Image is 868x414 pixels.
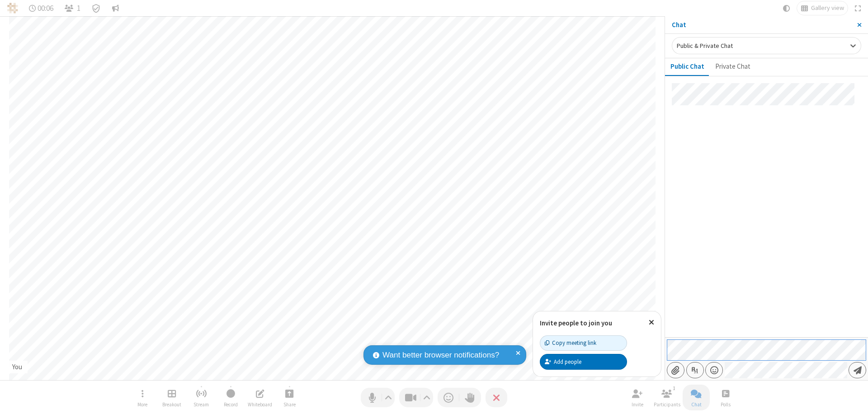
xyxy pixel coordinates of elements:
[486,388,507,407] button: End or leave meeting
[654,402,680,407] span: Participants
[193,402,209,407] span: Stream
[677,42,733,50] span: Public & Private Chat
[421,388,433,407] button: Video setting
[811,5,844,12] span: Gallery view
[540,354,627,369] button: Add people
[38,4,53,13] span: 00:06
[158,385,185,410] button: Manage Breakout Rooms
[642,311,661,334] button: Close popover
[705,362,723,378] button: Open menu
[248,402,272,407] span: Whiteboard
[77,4,80,13] span: 1
[670,384,678,392] div: 1
[653,385,680,410] button: Open participant list
[712,385,739,410] button: Open poll
[683,385,710,410] button: Close chat
[779,1,794,15] button: Using system theme
[710,58,756,75] button: Private Chat
[797,1,848,15] button: Change layout
[540,335,627,351] button: Copy meeting link
[459,388,481,407] button: Raise hand
[246,385,274,410] button: Open shared whiteboard
[88,1,105,15] div: Meeting details Encryption enabled
[129,385,156,410] button: Open menu
[108,1,123,15] button: Conversation
[399,388,433,407] button: Stop video (⌘+Shift+V)
[61,1,84,15] button: Open participant list
[624,385,651,410] button: Invite participants (⌘+Shift+I)
[721,402,731,407] span: Polls
[382,388,395,407] button: Audio settings
[188,385,215,410] button: Start streaming
[686,362,704,378] button: Show formatting
[276,385,303,410] button: Start sharing
[137,402,147,407] span: More
[283,402,296,407] span: Share
[162,402,181,407] span: Breakout
[632,402,643,407] span: Invite
[540,319,612,327] label: Invite people to join you
[851,1,865,15] button: Fullscreen
[224,402,238,407] span: Record
[7,3,18,14] img: QA Selenium DO NOT DELETE OR CHANGE
[545,339,596,347] div: Copy meeting link
[382,349,499,361] span: Want better browser notifications?
[672,20,850,30] p: Chat
[217,385,244,410] button: Start recording
[849,362,866,378] button: Send message
[438,388,459,407] button: Send a reaction
[361,388,395,407] button: Mute (⌘+Shift+A)
[9,362,26,372] div: You
[691,402,702,407] span: Chat
[850,16,868,33] button: Close sidebar
[665,58,710,75] button: Public Chat
[25,1,57,15] div: Timer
